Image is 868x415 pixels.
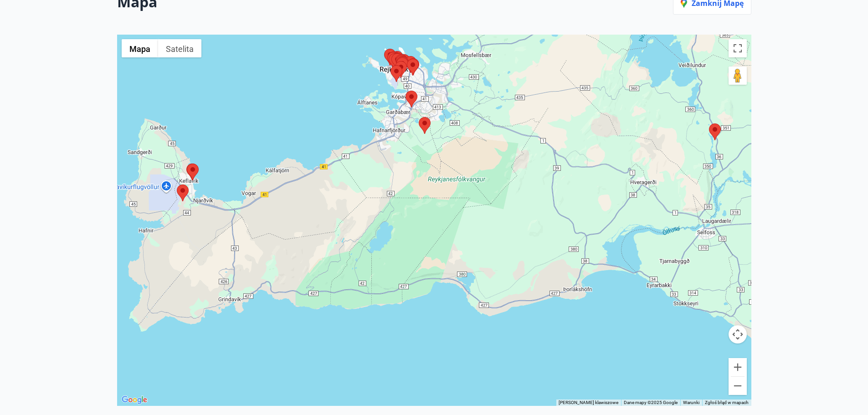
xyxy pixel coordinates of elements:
button: Skróty klawiszowe [559,400,618,406]
button: Powiększ [729,358,747,376]
button: Przeciągnij Pegmana na mapę, przez widok Street View [729,67,747,85]
button: Kontrolowanie kamerą na mapie [729,325,747,343]
button: Pomniejsz [729,377,747,395]
font: Dane mapy ©2025 Google [624,400,678,405]
a: Warunki (otwiera się w nowej ofercie) [683,400,699,405]
a: Pokaż dziesięć obszarów w Mapach Google (otwiera się w nowym oknie) [119,394,149,406]
img: Google [119,394,149,406]
button: Pokaż mapę ulic [122,39,158,57]
font: Mapa [129,44,150,54]
button: Włącz widok pełnoekranowy [729,39,747,57]
font: Satelita [166,44,194,54]
button: Pokaż zdjęcia satelitarne [158,39,201,57]
font: Warunki [683,400,699,405]
a: Zgłoś błąd w mapach [705,400,749,405]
